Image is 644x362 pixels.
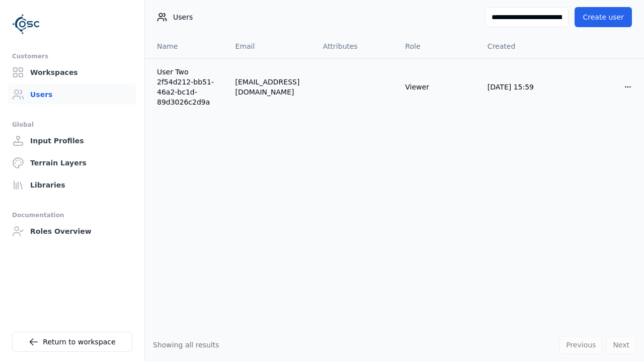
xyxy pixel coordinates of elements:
a: Roles Overview [8,221,136,241]
img: Logo [12,10,40,38]
a: Terrain Layers [8,153,136,173]
th: Attributes [315,34,397,58]
a: User Two 2f54d212-bb51-46a2-bc1d-89d3026c2d9a [157,67,219,107]
div: Viewer [405,82,471,92]
div: Customers [12,50,132,62]
a: Libraries [8,175,136,195]
a: Input Profiles [8,131,136,151]
a: Return to workspace [12,332,132,352]
button: Create user [575,7,632,27]
div: [DATE] 15:59 [488,82,554,92]
span: Users [173,12,193,22]
a: Users [8,84,136,105]
th: Email [227,34,315,58]
div: Global [12,119,132,131]
a: Workspaces [8,62,136,82]
div: Documentation [12,209,132,221]
div: [EMAIL_ADDRESS][DOMAIN_NAME] [235,77,307,97]
th: Name [145,34,227,58]
th: Role [397,34,479,58]
th: Created [479,34,562,58]
span: Showing all results [153,341,219,349]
